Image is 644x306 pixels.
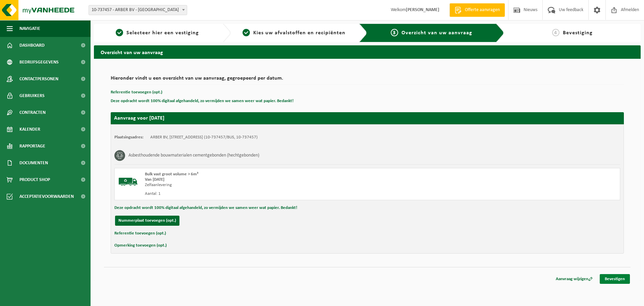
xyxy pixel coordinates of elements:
div: Aantal: 1 [145,191,394,196]
span: Documenten [19,155,48,171]
a: Bevestigen [600,274,630,284]
button: Opmerking toevoegen (opt.) [114,241,167,250]
span: Contracten [19,104,46,121]
span: Gebruikers [19,87,45,104]
span: Rapportage [19,138,45,155]
strong: [PERSON_NAME] [406,7,439,12]
button: Nummerplaat toevoegen (opt.) [115,216,179,226]
span: 3 [391,29,398,36]
a: Aanvraag wijzigen [551,274,598,284]
button: Referentie toevoegen (opt.) [114,229,166,238]
td: ARBER BV, [STREET_ADDRESS] (10-737457/BUS, 10-737457) [150,135,258,140]
span: Contactpersonen [19,71,58,87]
strong: Van [DATE] [145,177,164,182]
span: Kies uw afvalstoffen en recipiënten [253,30,345,36]
img: BL-SO-LV.png [118,172,138,192]
span: Overzicht van uw aanvraag [401,30,472,36]
span: Offerte aanvragen [463,7,501,13]
span: Acceptatievoorwaarden [19,188,74,205]
button: Deze opdracht wordt 100% digitaal afgehandeld, zo vermijden we samen weer wat papier. Bedankt! [114,204,297,212]
h2: Hieronder vindt u een overzicht van uw aanvraag, gegroepeerd per datum. [111,76,624,85]
span: 1 [116,29,123,36]
div: Zelfaanlevering [145,182,394,188]
h3: Asbesthoudende bouwmaterialen cementgebonden (hechtgebonden) [128,150,259,161]
span: 10-737457 - ARBER BV - ROESELARE [89,5,187,15]
span: Product Shop [19,171,50,188]
strong: Plaatsingsadres: [114,135,144,139]
span: 4 [552,29,559,36]
button: Referentie toevoegen (opt.) [111,88,162,97]
a: Offerte aanvragen [449,3,505,17]
span: Kalender [19,121,40,138]
button: Deze opdracht wordt 100% digitaal afgehandeld, zo vermijden we samen weer wat papier. Bedankt! [111,97,293,105]
h2: Overzicht van uw aanvraag [94,45,641,58]
strong: Aanvraag voor [DATE] [114,116,164,121]
span: Bulk vast groot volume > 6m³ [145,172,198,176]
span: Bevestiging [563,30,593,36]
span: Navigatie [19,20,40,37]
span: Selecteer hier een vestiging [126,30,199,36]
span: Bedrijfsgegevens [19,54,59,71]
a: 1Selecteer hier een vestiging [97,29,217,37]
span: Dashboard [19,37,45,54]
a: 2Kies uw afvalstoffen en recipiënten [234,29,354,37]
span: 2 [243,29,250,36]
